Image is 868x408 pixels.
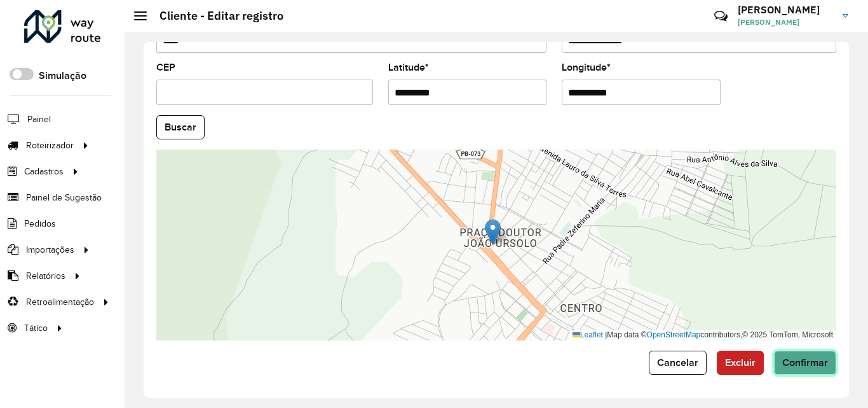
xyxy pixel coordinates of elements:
span: Tático [24,321,48,335]
button: Confirmar [774,351,836,375]
span: Painel de Sugestão [26,191,102,204]
span: [PERSON_NAME] [738,17,833,28]
span: | [605,330,607,339]
span: Cancelar [657,357,698,368]
label: CEP [156,60,175,75]
span: Retroalimentação [26,295,94,309]
button: Excluir [717,351,764,375]
div: Map data © contributors,© 2025 TomTom, Microsoft [569,330,836,341]
span: Cadastros [24,165,64,178]
label: Simulação [39,68,86,83]
a: OpenStreetMap [647,330,701,339]
span: Excluir [725,357,756,368]
label: Longitude [562,60,611,75]
span: Roteirizador [26,139,74,152]
span: Relatórios [26,269,65,283]
label: Latitude [388,60,429,75]
h3: [PERSON_NAME] [738,4,833,16]
a: Contato Rápido [707,3,735,30]
img: Marker [485,219,501,245]
a: Leaflet [573,330,603,339]
span: Confirmar [782,357,828,368]
span: Importações [26,243,74,257]
button: Cancelar [649,351,707,375]
button: Buscar [156,115,205,139]
h2: Cliente - Editar registro [147,9,283,23]
span: Pedidos [24,217,56,230]
span: Painel [27,113,51,126]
